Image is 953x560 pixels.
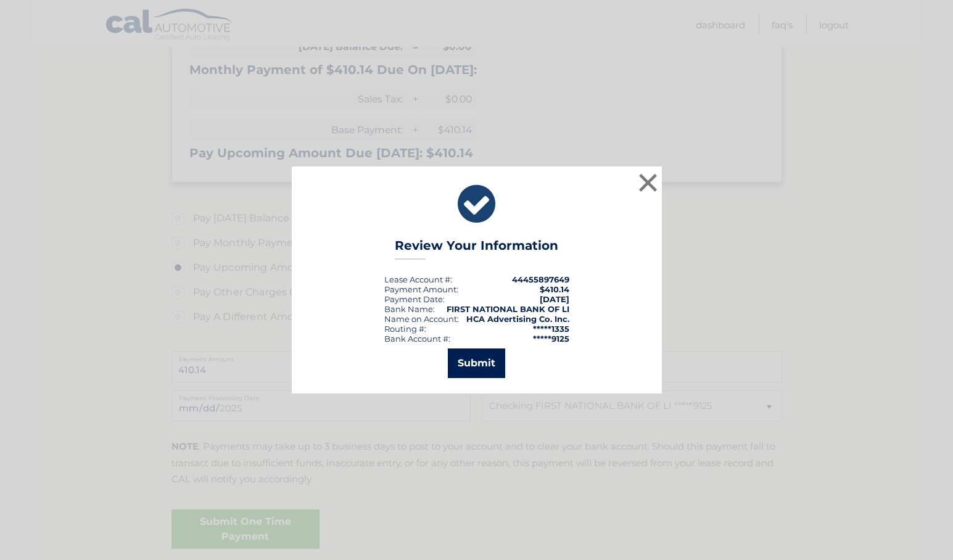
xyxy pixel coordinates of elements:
[448,348,505,378] button: Submit
[512,274,569,284] strong: 44455897649
[384,314,459,324] div: Name on Account:
[447,304,569,314] strong: FIRST NATIONAL BANK OF LI
[466,314,569,324] strong: HCA Advertising Co. Inc.
[384,334,450,344] div: Bank Account #:
[540,294,569,304] span: [DATE]
[384,294,443,304] span: Payment Date
[636,170,661,195] button: ×
[384,294,445,304] div: :
[384,304,435,314] div: Bank Name:
[384,324,426,334] div: Routing #:
[395,238,558,260] h3: Review Your Information
[384,274,452,284] div: Lease Account #:
[540,284,569,294] span: $410.14
[384,284,458,294] div: Payment Amount:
